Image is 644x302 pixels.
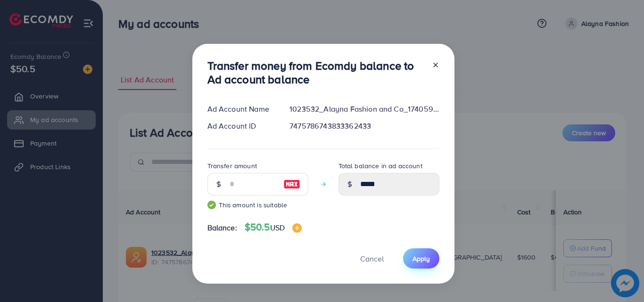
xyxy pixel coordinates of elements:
[207,161,257,171] label: Transfer amount
[200,104,282,114] div: Ad Account Name
[360,253,384,264] span: Cancel
[348,248,396,269] button: Cancel
[207,222,237,233] span: Balance:
[200,121,282,131] div: Ad Account ID
[245,221,302,233] h4: $50.5
[282,104,446,114] div: 1023532_Alayna Fashion and Co_1740592250339
[403,248,439,269] button: Apply
[207,201,216,209] img: guide
[339,161,422,171] label: Total balance in ad account
[283,179,300,190] img: image
[270,222,285,233] span: USD
[413,254,430,263] span: Apply
[207,200,308,210] small: This amount is suitable
[207,59,424,86] h3: Transfer money from Ecomdy balance to Ad account balance
[292,223,302,233] img: image
[282,121,446,131] div: 7475786743833362433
